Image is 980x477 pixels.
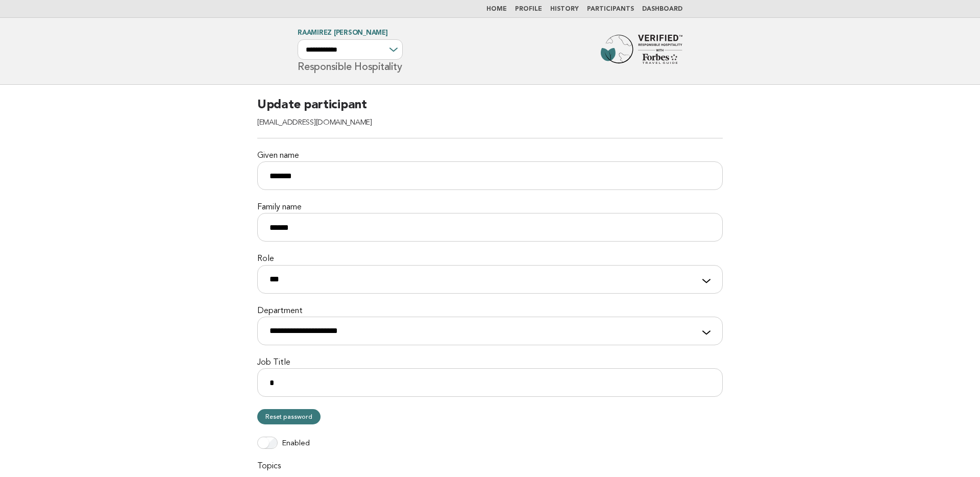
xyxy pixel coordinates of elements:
[298,30,403,72] h1: Responsible Hospitality
[257,119,372,127] span: [EMAIL_ADDRESS][DOMAIN_NAME]
[642,6,682,12] a: Dashboard
[257,97,723,138] h2: Update participant
[601,35,682,67] img: Forbes Travel Guide
[587,6,634,12] a: Participants
[257,254,723,265] label: Role
[515,6,542,12] a: Profile
[257,357,723,368] label: Job Title
[257,202,723,213] label: Family name
[282,439,310,449] label: Enabled
[257,409,321,424] a: Reset password
[257,306,723,317] label: Department
[257,461,723,472] label: Topics
[298,30,388,36] a: Raamirez [PERSON_NAME]
[257,151,723,161] label: Given name
[486,6,507,12] a: Home
[550,6,579,12] a: History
